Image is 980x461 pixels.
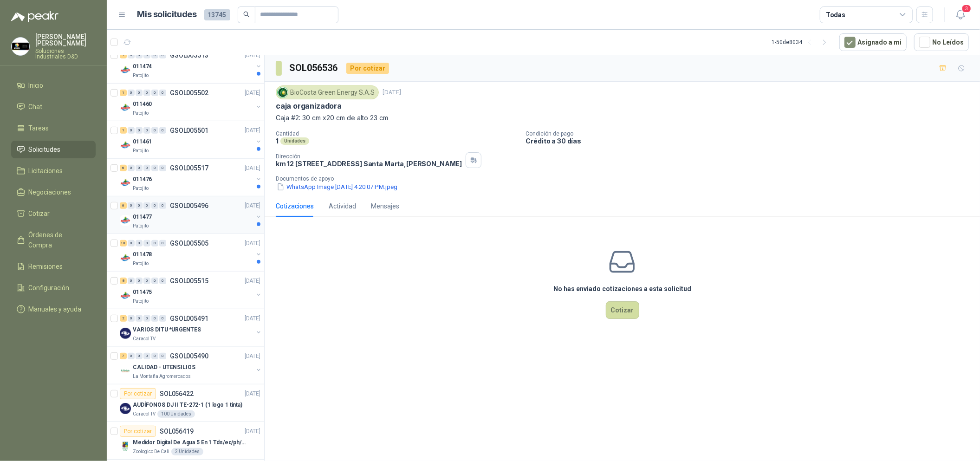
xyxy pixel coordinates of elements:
div: 0 [136,353,143,359]
img: Company Logo [278,87,288,97]
img: Company Logo [120,290,131,301]
div: 6 [120,165,127,171]
p: Medidor Digital De Agua 5 En 1 Tds/ec/ph/salinidad/temperatu [133,438,248,447]
img: Company Logo [120,328,131,339]
div: 0 [128,202,135,209]
span: Licitaciones [29,166,63,176]
div: 0 [136,165,143,171]
p: CALIDAD - UTENSILIOS [133,363,195,372]
span: Negociaciones [29,187,71,197]
div: Todas [826,10,845,20]
div: 0 [151,315,158,322]
p: Patojito [133,298,149,305]
div: 0 [136,315,143,322]
div: 0 [128,315,135,322]
p: 011460 [133,100,152,109]
p: 011474 [133,62,152,71]
span: Chat [29,102,43,112]
div: 0 [151,90,158,96]
a: 10 0 0 0 0 0 GSOL005505[DATE] Company Logo011478Patojito [120,238,262,267]
div: Cotizaciones [276,201,314,211]
p: GSOL005502 [170,90,208,96]
img: Company Logo [120,102,131,113]
div: 0 [159,353,166,359]
div: 100 Unidades [157,410,195,418]
h1: Mis solicitudes [137,8,197,21]
a: 6 0 0 0 0 0 GSOL005496[DATE] Company Logo011477Patojito [120,200,262,230]
p: [DATE] [245,51,260,60]
button: 3 [952,6,969,23]
button: WhatsApp Image [DATE] 4.20.07 PM.jpeg [276,182,398,192]
p: GSOL005517 [170,165,208,171]
p: 011478 [133,250,152,259]
div: Mensajes [371,201,399,211]
div: 0 [151,165,158,171]
div: 0 [159,315,166,322]
p: VARIOS DITU *URGENTES [133,325,201,334]
div: 0 [151,353,158,359]
div: 0 [159,52,166,58]
p: SOL056419 [160,428,194,435]
span: Órdenes de Compra [29,230,87,250]
p: GSOL005505 [170,240,208,247]
p: [DATE] [245,164,260,173]
span: Tareas [29,123,49,133]
p: Patojito [133,260,149,267]
p: Patojito [133,147,149,155]
p: GSOL005515 [170,278,208,284]
p: Documentos de apoyo [276,175,976,182]
div: 0 [136,278,143,284]
a: Órdenes de Compra [11,226,96,254]
div: 0 [128,353,135,359]
img: Company Logo [120,441,131,452]
img: Company Logo [120,177,131,188]
div: 0 [128,90,135,96]
p: [DATE] [245,427,260,436]
p: [DATE] [245,126,260,135]
p: [DATE] [245,390,260,398]
a: 2 0 0 0 0 0 GSOL005491[DATE] Company LogoVARIOS DITU *URGENTESCaracol TV [120,313,262,343]
div: 0 [159,90,166,96]
div: 0 [143,52,150,58]
img: Company Logo [120,403,131,414]
span: Inicio [29,80,44,91]
button: Cotizar [606,301,639,319]
div: 0 [143,240,150,247]
span: Remisiones [29,261,63,272]
div: 0 [143,278,150,284]
span: Configuración [29,283,70,293]
p: Patojito [133,72,149,79]
p: Dirección [276,153,462,160]
div: Por cotizar [120,388,156,399]
a: Negociaciones [11,183,96,201]
p: [DATE] [245,277,260,286]
a: Por cotizarSOL056422[DATE] Company LogoAUDÍFONOS DJ II TE-272-1 (1 logo 1 tinta)Caracol TV100 Uni... [107,384,264,422]
a: Cotizar [11,205,96,222]
h3: SOL056536 [289,61,339,75]
div: Por cotizar [120,426,156,437]
div: 0 [128,127,135,134]
a: 6 0 0 0 0 0 GSOL005517[DATE] Company Logo011476Patojito [120,162,262,192]
img: Company Logo [120,365,131,377]
p: Caracol TV [133,335,156,343]
a: 7 0 0 0 0 0 GSOL005490[DATE] Company LogoCALIDAD - UTENSILIOSLa Montaña Agromercados [120,351,262,380]
div: Por cotizar [346,63,389,74]
a: Solicitudes [11,141,96,158]
div: 0 [143,90,150,96]
div: 7 [120,353,127,359]
img: Company Logo [120,65,131,76]
button: No Leídos [914,33,969,51]
div: 0 [159,202,166,209]
div: 0 [159,127,166,134]
p: Cantidad [276,130,519,137]
div: 0 [159,240,166,247]
p: La Montaña Agromercados [133,373,191,380]
div: Actividad [329,201,356,211]
div: 0 [136,202,143,209]
div: 8 [120,278,127,284]
div: 0 [128,240,135,247]
div: 0 [136,127,143,134]
span: 13745 [204,9,230,20]
p: SOL056422 [160,390,194,397]
p: Crédito a 30 días [526,137,976,145]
